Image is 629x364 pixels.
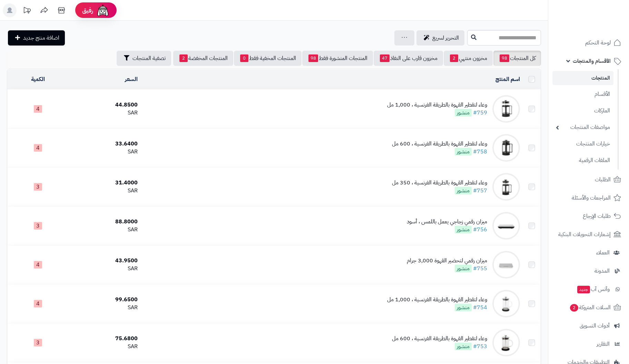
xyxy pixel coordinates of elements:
a: مخزون قارب على النفاذ47 [374,51,443,66]
span: العملاء [596,248,610,257]
span: التحرير لسريع [432,34,459,42]
a: السعر [125,75,138,83]
span: وآتس آب [577,284,610,294]
div: SAR [71,109,138,117]
a: طلبات الإرجاع [552,208,625,224]
span: منشور [455,148,472,155]
a: خيارات المنتجات [552,136,613,151]
a: إشعارات التحويلات البنكية [552,226,625,243]
a: أدوات التسويق [552,317,625,334]
a: المنتجات [552,71,613,85]
div: وعاء لتقطير القهوة بالطريقة الفرنسية ، 1,000 مل [387,296,487,304]
a: الملفات الرقمية [552,153,613,168]
a: المنتجات المخفضة2 [173,51,233,66]
div: 44.8500 [71,101,138,109]
span: السلات المتروكة [569,303,611,312]
div: SAR [71,226,138,234]
a: المنتجات المخفية فقط0 [234,51,302,66]
a: التقارير [552,336,625,352]
div: SAR [71,265,138,273]
span: 2 [179,54,188,62]
img: logo-2.png [582,18,622,33]
a: مواصفات المنتجات [552,120,613,135]
img: ميزان رقمي لتحضير القهوة 3,000 جرام [492,251,520,279]
div: 33.6400 [71,140,138,148]
span: الطلبات [595,175,611,184]
div: 31.4000 [71,179,138,187]
button: تصفية المنتجات [117,51,171,66]
span: إشعارات التحويلات البنكية [558,230,611,239]
div: وعاء لتقطير القهوة بالطريقة الفرنسية ، 600 مل [392,335,487,343]
a: #759 [473,109,487,117]
span: 2 [450,54,458,62]
img: وعاء لتقطير القهوة بالطريقة الفرنسية ، 1,000 مل [492,290,520,317]
a: المراجعات والأسئلة [552,190,625,206]
span: منشور [455,109,472,117]
a: #757 [473,186,487,195]
span: جديد [577,286,590,293]
span: طلبات الإرجاع [583,211,611,221]
div: 99.6500 [71,296,138,304]
a: الطلبات [552,171,625,188]
a: #755 [473,264,487,273]
a: اضافة منتج جديد [8,30,65,45]
div: وعاء لتقطير القهوة بالطريقة الفرنسية ، 1,000 مل [387,101,487,109]
img: وعاء لتقطير القهوة بالطريقة الفرنسية ، 600 مل [492,329,520,356]
a: الكمية [31,75,45,83]
span: الأقسام والمنتجات [573,56,611,66]
span: أدوات التسويق [580,321,610,331]
span: لوحة التحكم [585,38,611,48]
div: SAR [71,304,138,312]
div: وعاء لتقطير القهوة بالطريقة الفرنسية ، 600 مل [392,140,487,148]
img: ai-face.png [96,3,110,17]
span: 3 [34,222,42,230]
span: اضافة منتج جديد [23,34,59,42]
span: 47 [380,54,390,62]
img: ميزان رقمي زجاجي يعمل باللمس ، أسود [492,212,520,240]
span: 98 [500,54,509,62]
div: 43.9500 [71,257,138,265]
div: ميزان رقمي زجاجي يعمل باللمس ، أسود [407,218,487,226]
span: التقارير [597,339,610,349]
a: الماركات [552,103,613,118]
a: #753 [473,342,487,351]
span: منشور [455,187,472,194]
a: تحديثات المنصة [18,3,36,19]
span: منشور [455,265,472,272]
a: اسم المنتج [495,75,520,83]
div: ميزان رقمي لتحضير القهوة 3,000 جرام [407,257,487,265]
span: منشور [455,304,472,311]
span: منشور [455,343,472,350]
a: وآتس آبجديد [552,281,625,297]
a: لوحة التحكم [552,34,625,51]
span: 4 [34,105,42,113]
a: المنتجات المنشورة فقط98 [302,51,373,66]
span: رفيق [82,6,93,14]
a: مخزون منتهي2 [444,51,493,66]
a: الأقسام [552,87,613,102]
span: 2 [570,304,578,312]
span: المراجعات والأسئلة [572,193,611,203]
a: #756 [473,225,487,234]
span: المدونة [594,266,610,276]
div: 88.8000 [71,218,138,226]
a: السلات المتروكة2 [552,299,625,316]
a: كل المنتجات98 [493,51,541,66]
a: #758 [473,148,487,156]
a: التحرير لسريع [416,30,464,45]
span: 4 [34,300,42,307]
div: 75.6800 [71,335,138,343]
span: 4 [34,144,42,152]
div: وعاء لتقطير القهوة بالطريقة الفرنسية ، 350 مل [392,179,487,187]
span: 0 [240,54,248,62]
span: 4 [34,261,42,269]
span: 3 [34,339,42,346]
span: 3 [34,183,42,191]
a: العملاء [552,244,625,261]
div: SAR [71,343,138,351]
img: وعاء لتقطير القهوة بالطريقة الفرنسية ، 350 مل [492,173,520,201]
img: وعاء لتقطير القهوة بالطريقة الفرنسية ، 1,000 مل [492,95,520,123]
a: #754 [473,303,487,312]
span: تصفية المنتجات [132,54,166,62]
span: منشور [455,226,472,233]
